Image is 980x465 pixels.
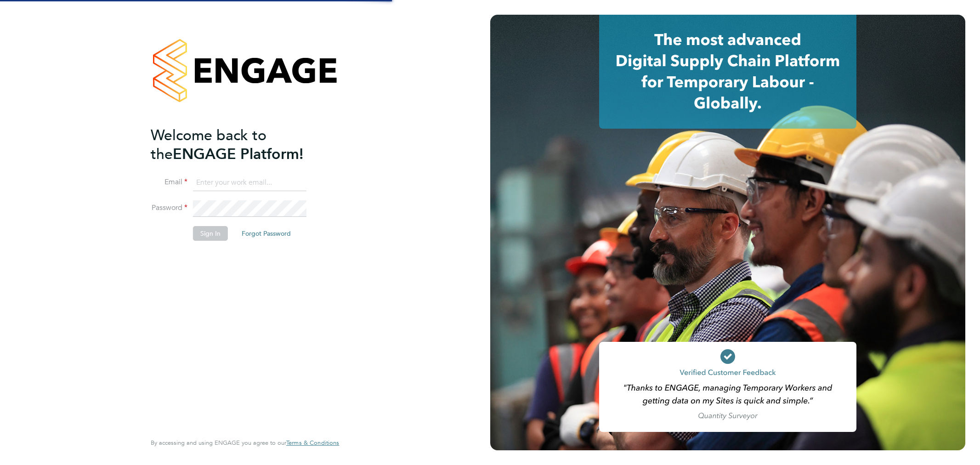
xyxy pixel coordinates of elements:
[193,175,306,191] input: Enter your work email...
[286,439,339,447] a: Terms & Conditions
[151,177,187,187] label: Email
[151,203,187,213] label: Password
[234,226,298,241] button: Forgot Password
[151,126,330,164] h2: ENGAGE Platform!
[151,439,339,447] span: By accessing and using ENGAGE you agree to our
[151,126,266,163] span: Welcome back to the
[193,226,228,241] button: Sign In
